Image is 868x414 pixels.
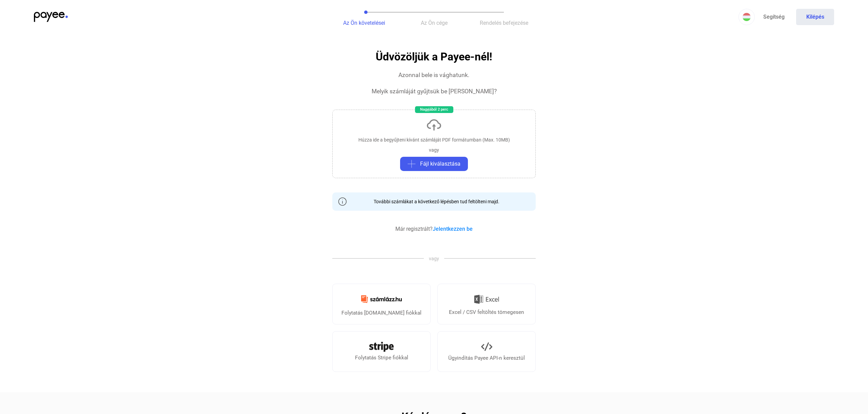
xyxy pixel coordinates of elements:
[448,354,525,362] div: Ügyindítás Payee API-n keresztül
[338,197,347,206] img: info-grey-outline
[369,198,499,205] div: További számlákat a következő lépésben tud feltölteni majd.
[408,160,416,168] img: plus-grey
[395,225,473,233] div: Már regisztrált?
[355,354,408,362] div: Folytatás Stripe fiókkal
[421,20,448,26] span: Az Ön cége
[481,341,492,352] img: API
[437,284,536,324] a: Excel / CSV feltöltés tömegesen
[376,51,492,63] h1: Üdvözöljük a Payee-nél!
[449,308,524,316] div: Excel / CSV feltöltés tömegesen
[415,106,453,113] div: Nagyjából 2 perc
[437,331,536,372] a: Ügyindítás Payee API-n keresztül
[426,117,442,133] img: upload-cloud
[796,9,834,25] button: Kilépés
[429,147,439,153] div: vagy
[343,20,385,26] span: Az Ön követelései
[369,342,394,352] img: Stripe
[480,20,528,26] span: Rendelés befejezése
[420,160,460,168] span: Fájl kiválasztása
[372,87,497,95] div: Melyik számláját gyűjtsük be [PERSON_NAME]?
[398,71,470,79] div: Azonnal bele is vághatunk.
[358,136,510,143] div: Húzza ide a begyűjteni kívánt számláját PDF formátumban (Max. 10MB)
[341,309,421,317] div: Folytatás [DOMAIN_NAME] fiókkal
[474,292,499,306] img: Excel
[743,13,751,21] img: HU
[34,12,68,22] img: payee-logo
[332,284,431,324] a: Folytatás [DOMAIN_NAME] fiókkal
[738,9,755,25] button: HU
[433,226,473,232] a: Jelentkezzen be
[400,157,468,171] button: plus-greyFájl kiválasztása
[332,331,431,372] a: Folytatás Stripe fiókkal
[424,255,444,262] span: vagy
[357,291,406,307] img: Számlázz.hu
[755,9,793,25] a: Segítség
